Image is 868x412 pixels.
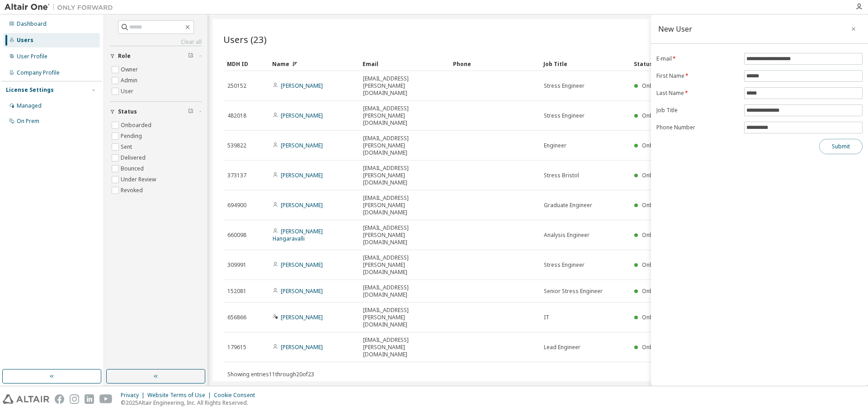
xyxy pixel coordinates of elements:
img: altair_logo.svg [3,394,49,404]
span: Clear filter [188,108,193,115]
label: Pending [121,131,144,142]
span: 660098 [227,232,246,239]
div: On Prem [17,118,39,125]
span: Clear filter [188,52,193,60]
span: 373137 [227,172,246,179]
span: 179615 [227,344,246,351]
span: Role [118,52,131,60]
span: Senior Stress Engineer [544,288,603,295]
label: User [121,86,135,97]
a: [PERSON_NAME] [281,82,323,90]
a: [PERSON_NAME] [281,287,323,295]
span: Status [118,108,137,115]
a: [PERSON_NAME] [281,201,323,209]
img: facebook.svg [55,394,64,404]
img: youtube.svg [99,394,113,404]
span: [EMAIL_ADDRESS][PERSON_NAME][DOMAIN_NAME] [363,336,445,358]
div: User Profile [17,53,47,60]
label: Sent [121,142,134,152]
div: Name [272,57,355,71]
span: 694900 [227,202,246,209]
span: Onboarded [642,261,673,269]
div: Email [363,57,446,71]
span: Stress Engineer [544,261,585,269]
span: [EMAIL_ADDRESS][PERSON_NAME][DOMAIN_NAME] [363,165,445,186]
button: Submit [819,139,863,154]
label: Job Title [656,107,739,114]
div: Website Terms of Use [147,392,214,399]
span: 656866 [227,314,246,321]
div: Managed [17,102,42,109]
label: Phone Number [656,124,739,131]
label: Admin [121,75,139,86]
a: [PERSON_NAME] [281,171,323,179]
div: MDH ID [227,57,265,71]
span: [EMAIL_ADDRESS][PERSON_NAME][DOMAIN_NAME] [363,75,445,97]
label: Delivered [121,152,147,163]
label: Bounced [121,163,146,174]
a: [PERSON_NAME] Hangaravalli [273,227,323,242]
label: Last Name [656,90,739,97]
span: Onboarded [642,171,673,179]
span: [EMAIL_ADDRESS][PERSON_NAME][DOMAIN_NAME] [363,224,445,246]
div: Privacy [121,392,147,399]
span: Stress Engineer [544,82,585,90]
span: [EMAIL_ADDRESS][PERSON_NAME][DOMAIN_NAME] [363,194,445,216]
span: IT [544,314,549,321]
a: Clear all [110,38,202,46]
div: Company Profile [17,69,60,76]
span: 482018 [227,112,246,119]
span: Stress Engineer [544,112,585,119]
span: 539822 [227,142,246,149]
label: Revoked [121,185,145,196]
img: linkedin.svg [85,394,94,404]
span: [EMAIL_ADDRESS][DOMAIN_NAME] [363,284,445,298]
span: [EMAIL_ADDRESS][PERSON_NAME][DOMAIN_NAME] [363,254,445,276]
div: Phone [453,57,536,71]
label: Owner [121,64,140,75]
label: Under Review [121,174,158,185]
a: [PERSON_NAME] [281,343,323,351]
label: First Name [656,72,739,80]
span: Analysis Engineer [544,232,590,239]
span: Graduate Engineer [544,202,592,209]
span: Engineer [544,142,566,149]
span: Users (23) [223,33,267,46]
img: Altair One [5,3,118,12]
button: Role [110,46,202,66]
span: Onboarded [642,82,673,90]
span: 250152 [227,82,246,90]
label: E-mail [656,55,739,62]
span: [EMAIL_ADDRESS][PERSON_NAME][DOMAIN_NAME] [363,105,445,127]
span: Onboarded [642,112,673,119]
div: Cookie Consent [214,392,260,399]
a: [PERSON_NAME] [281,313,323,321]
a: [PERSON_NAME] [281,112,323,119]
p: © 2025 Altair Engineering, Inc. All Rights Reserved. [121,399,260,407]
div: Status [634,57,806,71]
span: 152081 [227,288,246,295]
span: 309991 [227,261,246,269]
div: License Settings [6,86,54,94]
span: Onboarded [642,343,673,351]
span: Onboarded [642,231,673,239]
span: Onboarded [642,142,673,149]
img: instagram.svg [70,394,79,404]
span: Onboarded [642,201,673,209]
span: Showing entries 11 through 20 of 23 [227,370,314,378]
div: Job Title [543,57,627,71]
div: New User [658,25,692,33]
span: Lead Engineer [544,344,580,351]
a: [PERSON_NAME] [281,261,323,269]
label: Onboarded [121,120,153,131]
span: Onboarded [642,313,673,321]
span: Stress Bristol [544,172,579,179]
span: [EMAIL_ADDRESS][PERSON_NAME][DOMAIN_NAME] [363,307,445,328]
div: Users [17,37,33,44]
span: Onboarded [642,287,673,295]
button: Status [110,102,202,122]
div: Dashboard [17,20,47,28]
span: [EMAIL_ADDRESS][PERSON_NAME][DOMAIN_NAME] [363,135,445,156]
a: [PERSON_NAME] [281,142,323,149]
